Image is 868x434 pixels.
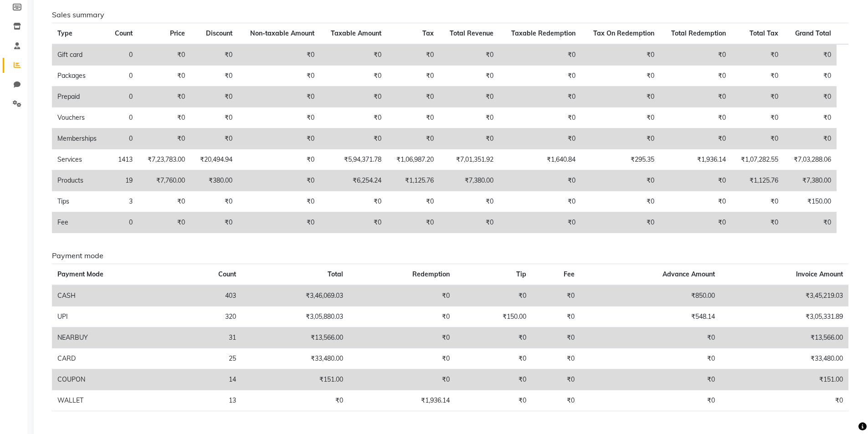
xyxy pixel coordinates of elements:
span: Redemption [412,270,450,278]
td: ₹0 [580,390,720,411]
td: ₹0 [660,44,731,66]
td: ₹20,494.94 [190,149,238,170]
td: UPI [52,306,178,327]
td: 320 [178,306,241,327]
td: ₹0 [387,66,440,87]
td: ₹7,380.00 [784,170,837,191]
td: ₹5,94,371.78 [320,149,387,170]
td: NEARBUY [52,327,178,348]
td: ₹150.00 [455,306,532,327]
span: Total Tax [750,29,778,37]
span: Type [57,29,72,37]
td: ₹0 [532,369,580,390]
td: ₹0 [238,170,320,191]
td: ₹6,254.24 [320,170,387,191]
td: ₹0 [238,87,320,107]
td: ₹0 [238,107,320,128]
span: Total Revenue [450,29,493,37]
td: ₹3,05,331.89 [720,306,848,327]
td: ₹3,05,880.03 [241,306,349,327]
td: Tips [52,191,107,212]
td: ₹0 [731,44,784,66]
span: Count [115,29,133,37]
td: ₹0 [320,191,387,212]
td: ₹0 [190,128,238,149]
td: 0 [107,107,138,128]
td: ₹151.00 [241,369,349,390]
td: ₹13,566.00 [241,327,349,348]
td: ₹33,480.00 [720,348,848,369]
td: ₹0 [499,66,581,87]
td: ₹0 [238,191,320,212]
td: ₹0 [238,212,320,233]
td: ₹7,380.00 [439,170,499,191]
td: ₹0 [349,306,456,327]
td: ₹0 [387,212,440,233]
td: WALLET [52,390,178,411]
td: ₹0 [660,212,731,233]
td: ₹0 [731,191,784,212]
td: ₹0 [349,348,456,369]
td: ₹33,480.00 [241,348,349,369]
span: Price [170,29,185,37]
td: ₹0 [387,191,440,212]
td: ₹0 [241,390,349,411]
td: ₹0 [499,212,581,233]
td: ₹3,45,219.03 [720,285,848,306]
span: Taxable Redemption [511,29,575,37]
td: ₹548.14 [580,306,720,327]
td: ₹0 [320,87,387,107]
td: ₹0 [660,170,731,191]
span: Non-taxable Amount [250,29,314,37]
td: ₹0 [190,44,238,66]
td: ₹0 [580,348,720,369]
td: ₹0 [581,191,659,212]
td: ₹0 [320,44,387,66]
td: ₹0 [499,87,581,107]
td: ₹151.00 [720,369,848,390]
td: Memberships [52,128,107,149]
td: 0 [107,66,138,87]
td: ₹0 [660,87,731,107]
td: ₹0 [499,107,581,128]
td: ₹13,566.00 [720,327,848,348]
td: Vouchers [52,107,107,128]
td: ₹1,125.76 [387,170,440,191]
td: 0 [107,44,138,66]
span: Tax On Redemption [593,29,654,37]
span: Payment Mode [57,270,103,278]
td: ₹0 [784,128,837,149]
td: ₹0 [532,390,580,411]
td: ₹0 [532,285,580,306]
td: ₹1,936.14 [349,390,456,411]
td: Packages [52,66,107,87]
td: ₹0 [455,327,532,348]
td: ₹0 [532,348,580,369]
span: Total Redemption [671,29,726,37]
h6: Sales summary [52,10,848,19]
td: ₹0 [784,66,837,87]
td: ₹0 [439,212,499,233]
td: ₹0 [499,128,581,149]
td: ₹0 [138,212,191,233]
td: 25 [178,348,241,369]
td: ₹0 [660,107,731,128]
span: Invoice Amount [796,270,843,278]
td: ₹0 [138,128,191,149]
span: Discount [206,29,232,37]
td: ₹0 [581,212,659,233]
td: ₹0 [349,285,456,306]
td: ₹0 [238,128,320,149]
td: ₹0 [731,87,784,107]
td: ₹3,46,069.03 [241,285,349,306]
td: ₹0 [581,66,659,87]
td: ₹0 [387,107,440,128]
td: ₹1,640.84 [499,149,581,170]
td: ₹1,936.14 [660,149,731,170]
td: 0 [107,128,138,149]
td: ₹0 [138,44,191,66]
td: ₹0 [784,107,837,128]
td: ₹0 [320,128,387,149]
td: 1413 [107,149,138,170]
td: 403 [178,285,241,306]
